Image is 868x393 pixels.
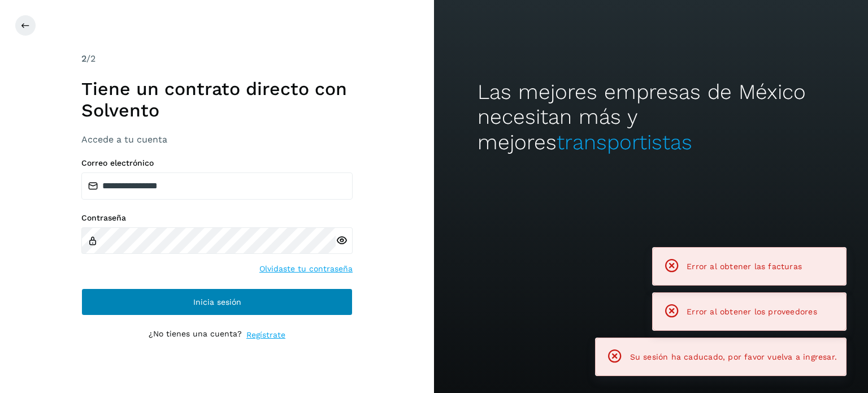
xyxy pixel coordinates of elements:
a: Regístrate [246,329,285,341]
div: /2 [81,52,353,66]
span: transportistas [557,130,692,154]
a: Olvidaste tu contraseña [259,263,353,275]
span: 2 [81,53,86,64]
h1: Tiene un contrato directo con Solvento [81,78,353,122]
span: Error al obtener las facturas [687,262,802,271]
button: Inicia sesión [81,288,353,316]
label: Contraseña [81,213,353,223]
h2: Las mejores empresas de México necesitan más y mejores [478,80,824,155]
span: Su sesión ha caducado, por favor vuelva a ingresar. [630,352,837,361]
span: Inicia sesión [193,298,241,306]
label: Correo electrónico [81,158,353,168]
h3: Accede a tu cuenta [81,134,353,145]
p: ¿No tienes una cuenta? [149,329,242,341]
span: Error al obtener los proveedores [687,307,817,316]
